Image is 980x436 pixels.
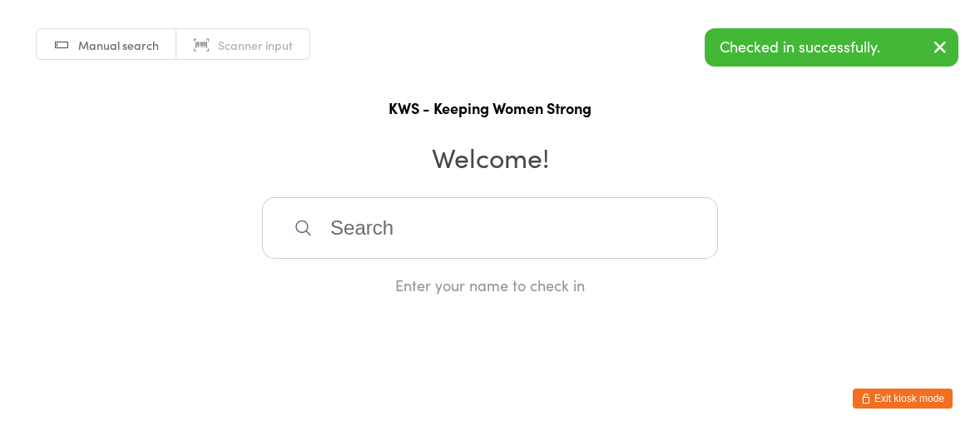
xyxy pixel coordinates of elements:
[705,28,958,67] div: Checked in successfully.
[17,97,963,118] h1: KWS - Keeping Women Strong
[853,389,953,409] button: Exit kiosk mode
[17,138,963,176] h2: Welcome!
[78,37,159,53] span: Manual search
[262,275,718,295] div: Enter your name to check in
[262,197,718,259] input: Search
[218,37,293,53] span: Scanner input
